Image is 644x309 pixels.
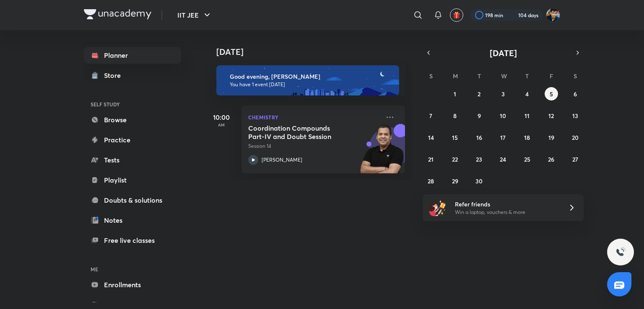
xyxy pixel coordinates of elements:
[500,155,506,163] abbr: September 24, 2025
[172,7,217,23] button: IIT JEE
[424,109,438,122] button: September 7, 2025
[84,9,151,21] a: Company Logo
[520,152,534,166] button: September 25, 2025
[262,156,302,164] p: [PERSON_NAME]
[454,90,456,98] abbr: September 1, 2025
[569,87,582,100] button: September 6, 2025
[548,112,554,120] abbr: September 12, 2025
[476,134,482,142] abbr: September 16, 2025
[216,65,399,95] img: evening
[545,152,558,166] button: September 26, 2025
[490,47,517,59] span: [DATE]
[525,90,529,98] abbr: September 4, 2025
[434,47,572,59] button: [DATE]
[572,112,578,120] abbr: September 13, 2025
[508,11,517,19] img: streak
[548,134,554,142] abbr: September 19, 2025
[84,47,181,64] a: Planner
[550,90,553,98] abbr: September 5, 2025
[496,109,510,122] button: September 10, 2025
[428,134,434,142] abbr: September 14, 2025
[524,155,530,163] abbr: September 25, 2025
[424,131,438,144] button: September 14, 2025
[205,122,238,127] p: AM
[248,142,380,150] p: Session 14
[359,124,405,182] img: unacademy
[84,276,181,293] a: Enrollments
[574,90,577,98] abbr: September 6, 2025
[248,112,380,122] p: Chemistry
[104,70,126,80] div: Store
[473,131,486,144] button: September 16, 2025
[545,109,558,122] button: September 12, 2025
[452,155,458,163] abbr: September 22, 2025
[216,47,413,57] h4: [DATE]
[84,131,181,148] a: Practice
[84,262,181,276] h6: ME
[84,232,181,249] a: Free live classes
[429,72,433,80] abbr: Sunday
[500,134,506,142] abbr: September 17, 2025
[452,134,458,142] abbr: September 15, 2025
[473,109,486,122] button: September 9, 2025
[520,131,534,144] button: September 18, 2025
[448,174,462,188] button: September 29, 2025
[615,247,626,257] img: ttu
[84,111,181,128] a: Browse
[545,131,558,144] button: September 19, 2025
[448,109,462,122] button: September 8, 2025
[205,112,238,122] h5: 10:00
[424,174,438,188] button: September 28, 2025
[453,72,458,80] abbr: Monday
[501,90,505,98] abbr: September 3, 2025
[550,72,553,80] abbr: Friday
[84,172,181,188] a: Playlist
[455,200,558,209] h6: Refer friends
[473,87,486,100] button: September 2, 2025
[520,87,534,100] button: September 4, 2025
[453,112,457,120] abbr: September 8, 2025
[448,87,462,100] button: September 1, 2025
[84,97,181,111] h6: SELF STUDY
[524,134,530,142] abbr: September 18, 2025
[475,177,483,185] abbr: September 30, 2025
[424,152,438,166] button: September 21, 2025
[429,112,432,120] abbr: September 7, 2025
[84,152,181,168] a: Tests
[545,87,558,100] button: September 5, 2025
[569,152,582,166] button: September 27, 2025
[452,177,458,185] abbr: September 29, 2025
[230,81,392,88] p: You have 1 event [DATE]
[428,155,434,163] abbr: September 21, 2025
[546,8,560,22] img: SHREYANSH GUPTA
[478,112,481,120] abbr: September 9, 2025
[496,131,510,144] button: September 17, 2025
[496,87,510,100] button: September 3, 2025
[478,72,481,80] abbr: Tuesday
[473,174,486,188] button: September 30, 2025
[496,152,510,166] button: September 24, 2025
[448,131,462,144] button: September 15, 2025
[230,73,392,80] h6: Good evening, [PERSON_NAME]
[520,109,534,122] button: September 11, 2025
[84,192,181,209] a: Doubts & solutions
[525,72,529,80] abbr: Thursday
[84,9,151,19] img: Company Logo
[500,112,506,120] abbr: September 10, 2025
[429,199,446,216] img: referral
[473,152,486,166] button: September 23, 2025
[453,11,460,19] img: avatar
[574,72,577,80] abbr: Saturday
[525,112,530,120] abbr: September 11, 2025
[84,212,181,229] a: Notes
[569,109,582,122] button: September 13, 2025
[455,209,558,216] p: Win a laptop, vouchers & more
[478,90,480,98] abbr: September 2, 2025
[84,67,181,84] a: Store
[248,124,353,141] h5: Coordination Compounds Part-IV and Doubt Session
[448,152,462,166] button: September 22, 2025
[569,131,582,144] button: September 20, 2025
[476,155,482,163] abbr: September 23, 2025
[572,134,579,142] abbr: September 20, 2025
[450,8,463,22] button: avatar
